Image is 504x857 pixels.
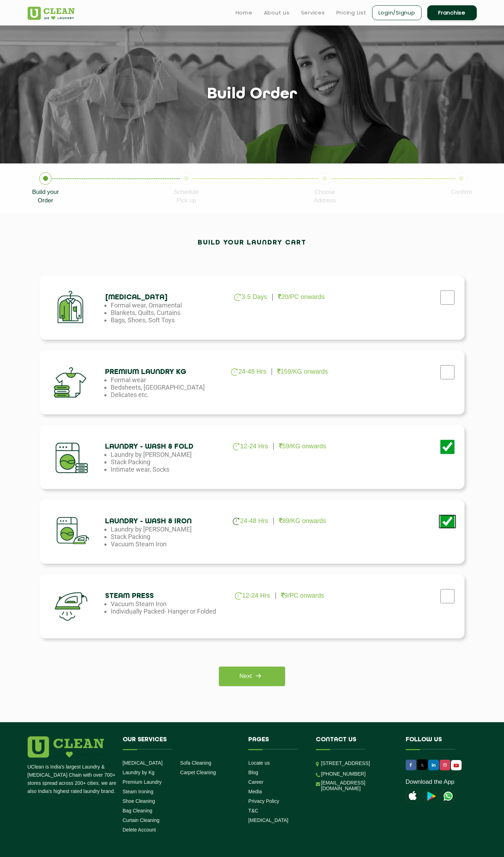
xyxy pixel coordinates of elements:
[123,817,160,823] a: Curtain Cleaning
[314,188,336,205] p: Choose Address
[234,293,267,301] p: 3-5 Days
[248,736,305,750] h4: Pages
[264,8,290,17] a: About us
[427,5,477,20] a: Franchise
[235,592,270,600] p: 12-24 Hrs
[198,239,306,247] h2: Build your laundry cart
[233,443,268,450] p: 12-24 Hrs
[248,817,288,823] a: [MEDICAL_DATA]
[111,376,225,384] li: Formal wear
[406,789,420,803] img: apple-icon.png
[111,384,225,391] li: Bedsheets, [GEOGRAPHIC_DATA]
[234,294,241,301] img: clock_g.png
[123,798,155,804] a: Shoe Cleaning
[452,762,461,769] img: UClean Laundry and Dry Cleaning
[111,451,225,458] li: Laundry by [PERSON_NAME]
[248,789,262,794] a: Media
[321,771,366,777] a: [PHONE_NUMBER]
[105,368,220,376] h4: Premium Laundry Kg
[105,443,220,451] h4: Laundry - Wash & Fold
[281,592,324,599] p: 9/PC onwards
[219,667,285,686] a: Next
[111,458,225,466] li: Stack Packing
[111,533,225,540] li: Stack Packing
[248,779,263,785] a: Career
[248,760,270,766] a: Locate us
[278,293,325,301] p: 20/PC onwards
[252,669,265,682] img: right_icon.png
[235,592,242,600] img: clock_g.png
[111,466,225,473] li: Intimate wear, Socks
[32,188,59,205] p: Build your Order
[277,368,328,375] p: 159/KG onwards
[321,759,395,767] p: [STREET_ADDRESS]
[123,779,162,785] a: Premium Laundry
[233,518,239,525] img: clock_g.png
[28,763,117,795] p: UClean is India's largest Laundry & [MEDICAL_DATA] Chain with over 700+ stores spread across 200+...
[111,525,225,533] li: Laundry by [PERSON_NAME]
[233,443,239,450] img: clock_g.png
[451,188,472,196] p: Confirm
[441,789,455,803] img: UClean Laundry and Dry Cleaning
[111,540,225,548] li: Vacuum Steam Iron
[28,7,75,20] img: UClean Laundry and Dry Cleaning
[406,778,454,786] a: Download the App
[279,443,326,450] p: 59/KG onwards
[233,517,268,525] p: 24-48 Hrs
[123,770,155,775] a: Laundry by Kg
[321,780,395,791] a: [EMAIL_ADDRESS][DOMAIN_NAME]
[123,789,153,794] a: Steam Ironing
[301,8,325,17] a: Services
[111,608,225,615] li: Individually Packed- Hanger or Folded
[248,798,279,804] a: Privacy Policy
[248,770,258,775] a: Blog
[123,827,156,833] a: Delete Account
[28,736,104,758] img: logo.png
[123,808,152,813] a: Bag Cleaning
[372,5,422,20] a: Login/Signup
[111,309,225,316] li: Blankets, Quilts, Curtains
[231,368,238,376] img: clock_g.png
[180,770,216,775] a: Carpet Cleaning
[180,760,211,766] a: Sofa Cleaning
[174,188,199,205] p: Schedule Pick up
[207,86,297,104] h1: Build order
[111,301,225,309] li: Formal wear, Ornamental
[123,736,238,750] h4: Our Services
[236,8,253,17] a: Home
[105,517,220,525] h4: Laundry - Wash & Iron
[279,517,326,525] p: 89/KG onwards
[231,368,266,376] p: 24-48 Hrs
[336,8,366,17] a: Pricing List
[105,293,220,301] h4: [MEDICAL_DATA]
[123,760,163,766] a: [MEDICAL_DATA]
[423,789,438,803] img: playstoreicon.png
[406,736,468,750] h4: Follow us
[111,600,225,608] li: Vacuum Steam Iron
[105,592,220,600] h4: Steam Press
[111,391,225,398] li: Delicates etc.
[111,316,225,324] li: Bags, Shoes, Soft Toys
[248,808,258,813] a: T&C
[316,736,395,750] h4: Contact us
